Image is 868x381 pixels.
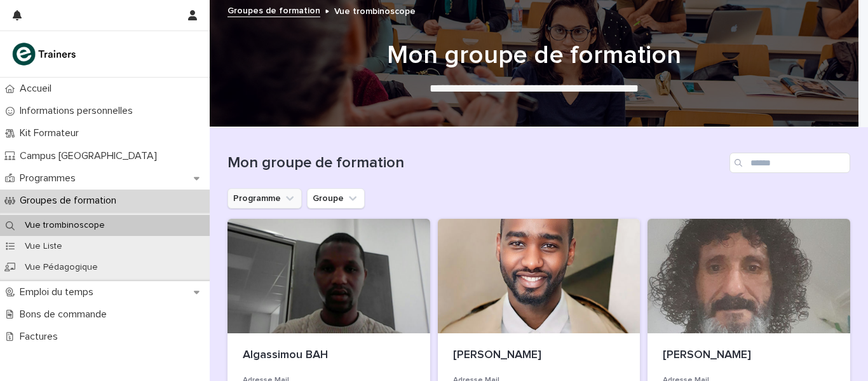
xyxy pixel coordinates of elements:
[15,127,89,139] p: Kit Formateur
[334,3,416,17] p: Vue trombinoscope
[663,349,835,363] p: [PERSON_NAME]
[15,241,72,252] p: Vue Liste
[15,220,115,231] p: Vue trombinoscope
[15,172,86,184] p: Programmes
[15,150,167,162] p: Campus [GEOGRAPHIC_DATA]
[729,153,850,173] input: Search
[453,349,625,363] p: [PERSON_NAME]
[223,40,846,71] h1: Mon groupe de formation
[227,154,724,172] h1: Mon groupe de formation
[15,308,117,321] p: Bons de commande
[15,83,62,95] p: Accueil
[227,188,302,209] button: Programme
[15,105,143,117] p: Informations personnelles
[10,41,80,67] img: K0CqGN7SDeD6s4JG8KQk
[307,188,365,209] button: Groupe
[15,331,68,343] p: Factures
[15,286,104,298] p: Emploi du temps
[243,349,415,363] p: Algassimou BAH
[227,3,320,17] a: Groupes de formation
[15,195,126,207] p: Groupes de formation
[15,262,108,273] p: Vue Pédagogique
